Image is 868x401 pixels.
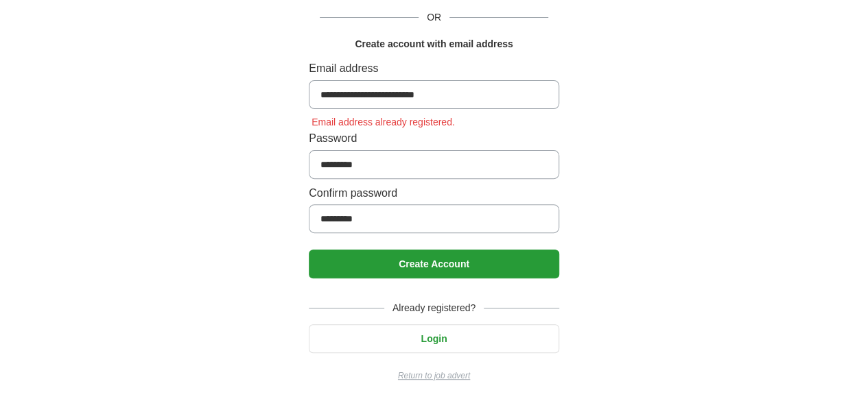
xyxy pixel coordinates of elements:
[309,369,559,382] a: Return to job advert
[309,333,559,344] a: Login
[309,184,559,202] label: Confirm password
[309,324,559,353] button: Login
[419,10,449,25] span: OR
[309,250,559,278] button: Create Account
[309,130,559,147] label: Password
[355,36,513,51] h1: Create account with email address
[309,117,458,127] span: Email address already registered.
[309,60,559,77] label: Email address
[384,300,484,315] span: Already registered?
